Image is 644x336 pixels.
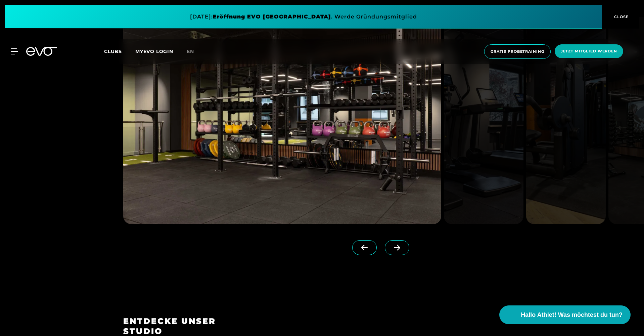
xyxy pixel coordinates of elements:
[561,48,617,54] span: Jetzt Mitglied werden
[491,49,544,54] span: Gratis Probetraining
[602,5,639,29] button: CLOSE
[553,44,625,59] a: Jetzt Mitglied werden
[187,48,202,55] a: en
[499,305,631,324] button: Hallo Athlet! Was möchtest du tun?
[482,44,553,59] a: Gratis Probetraining
[104,48,122,54] span: Clubs
[187,48,194,54] span: en
[135,48,173,54] a: MYEVO LOGIN
[521,310,623,320] span: Hallo Athlet! Was möchtest du tun?
[526,17,606,224] img: evofitness
[104,48,135,54] a: Clubs
[444,17,523,224] img: evofitness
[612,14,629,20] span: CLOSE
[123,17,441,224] img: evofitness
